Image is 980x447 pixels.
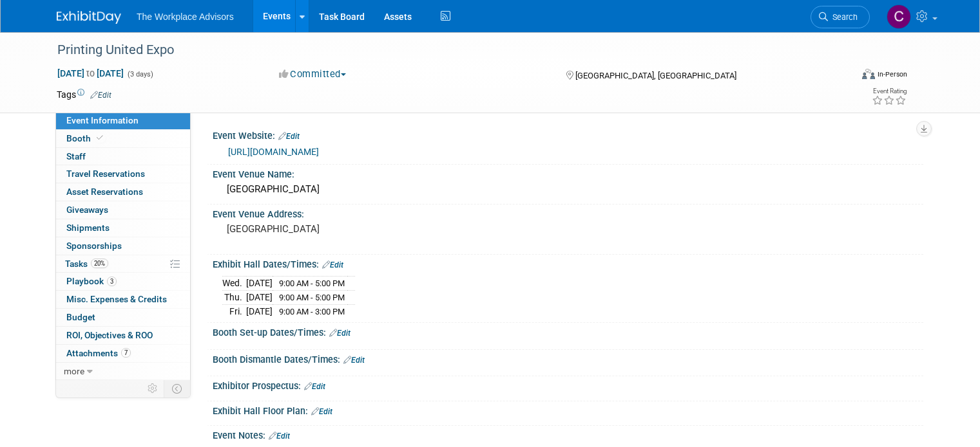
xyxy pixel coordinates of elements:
img: Format-Inperson.png [862,69,875,79]
span: to [84,68,97,78]
span: more [64,366,84,376]
div: Event Notes: [213,426,923,442]
td: [DATE] [246,277,273,291]
a: Travel Reservations [56,165,190,183]
a: Event Information [56,112,190,129]
i: Booth reservation complete [97,134,103,141]
button: Committed [274,68,351,81]
div: Printing United Expo [53,39,835,62]
span: Travel Reservations [66,169,145,179]
a: Edit [329,329,351,338]
a: Attachments7 [56,345,190,362]
span: Budget [66,312,95,322]
span: Tasks [65,259,108,269]
td: Tags [57,88,111,101]
div: Event Venue Address: [213,205,923,221]
div: Exhibit Hall Floor Plan: [213,401,923,418]
span: Shipments [66,223,110,233]
span: Giveaways [66,205,108,215]
span: 9:00 AM - 5:00 PM [279,293,345,302]
span: Attachments [66,348,131,358]
a: Misc. Expenses & Credits [56,291,190,308]
td: [DATE] [246,304,273,318]
a: more [56,363,190,380]
a: Staff [56,148,190,165]
span: [GEOGRAPHIC_DATA], [GEOGRAPHIC_DATA] [575,71,736,80]
td: Thu. [222,291,246,305]
td: Toggle Event Tabs [164,380,191,397]
div: [GEOGRAPHIC_DATA] [222,179,914,199]
span: [DATE] [DATE] [57,68,124,79]
span: The Workplace Advisors [137,12,234,22]
a: Shipments [56,219,190,237]
div: Event Website: [213,126,923,143]
a: Booth [56,130,190,147]
a: Budget [56,309,190,326]
span: 7 [121,348,131,358]
pre: [GEOGRAPHIC_DATA] [227,223,495,235]
div: Booth Set-up Dates/Times: [213,323,923,340]
td: Wed. [222,277,246,291]
span: 20% [91,259,108,268]
a: Giveaways [56,201,190,219]
div: Exhibitor Prospectus: [213,376,923,393]
span: Misc. Expenses & Credits [66,294,167,304]
a: ROI, Objectives & ROO [56,327,190,344]
span: 9:00 AM - 5:00 PM [279,278,345,288]
span: Booth [66,133,106,143]
div: Event Format [782,67,907,86]
span: Staff [66,151,86,161]
img: ExhibitDay [57,11,121,24]
a: Edit [269,432,290,441]
a: Edit [278,132,300,141]
a: Search [811,6,870,28]
a: Asset Reservations [56,183,190,201]
a: Edit [322,260,343,269]
span: Sponsorships [66,241,122,251]
span: Search [828,12,858,22]
div: Event Rating [872,88,907,95]
a: Edit [343,356,365,365]
div: Event Venue Name: [213,165,923,181]
a: Tasks20% [56,255,190,273]
span: 9:00 AM - 3:00 PM [279,307,345,316]
div: Booth Dismantle Dates/Times: [213,350,923,367]
span: 3 [107,277,117,286]
td: Fri. [222,304,246,318]
span: Event Information [66,115,139,125]
td: Personalize Event Tab Strip [142,380,164,397]
a: Edit [90,91,111,100]
span: Asset Reservations [66,187,143,197]
span: Playbook [66,276,117,286]
span: (3 days) [126,70,153,78]
div: Exhibit Hall Dates/Times: [213,255,923,271]
a: Edit [311,407,332,416]
div: In-Person [877,69,907,79]
img: Claudia St. John [887,5,911,29]
a: Edit [304,382,325,391]
a: Playbook3 [56,273,190,290]
a: [URL][DOMAIN_NAME] [228,147,319,157]
td: [DATE] [246,291,273,305]
a: Sponsorships [56,237,190,255]
span: ROI, Objectives & ROO [66,330,153,340]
